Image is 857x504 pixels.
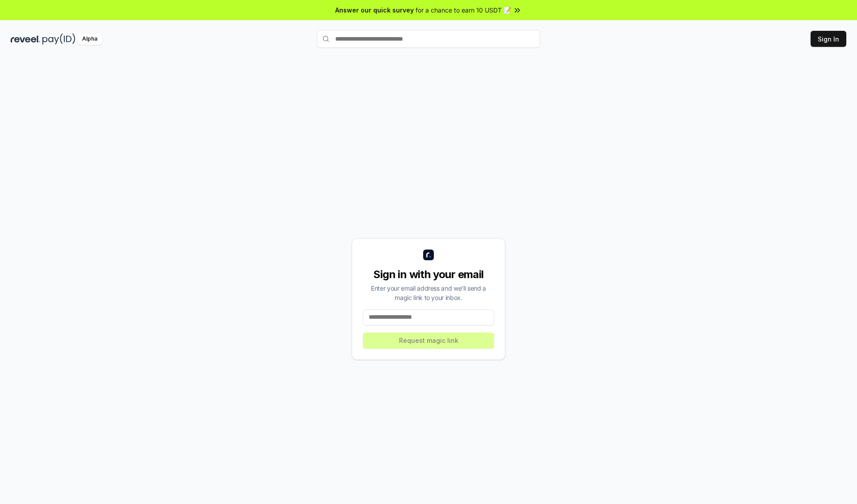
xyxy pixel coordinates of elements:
div: Sign in with your email [363,267,494,282]
div: Enter your email address and we’ll send a magic link to your inbox. [363,283,494,302]
img: pay_id [42,33,75,45]
img: logo_small [423,250,434,260]
img: reveel_dark [11,33,41,45]
span: Answer our quick survey [335,5,414,15]
button: Sign In [811,31,846,47]
span: for a chance to earn 10 USDT 📝 [416,5,511,15]
div: Alpha [77,33,102,45]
